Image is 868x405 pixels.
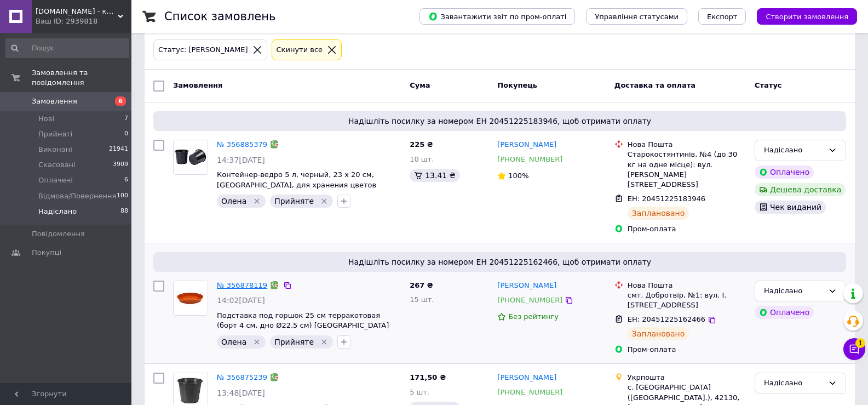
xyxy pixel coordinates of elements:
div: Заплановано [628,327,689,340]
span: 3909 [113,160,128,170]
span: 15 шт. [410,295,434,304]
button: Створити замовлення [757,8,857,25]
span: Нові [38,114,54,124]
img: Фото товару [174,140,208,174]
span: Завантажити звіт по пром-оплаті [428,12,566,21]
span: 7 [124,114,128,124]
span: 267 ₴ [410,281,433,289]
a: [PHONE_NUMBER] [497,155,562,163]
span: ЕН: 20451225162466 [628,315,705,323]
span: 21941 [109,145,128,155]
span: Покупець [497,81,537,89]
span: 6 [115,96,126,106]
span: Замовлення [32,96,77,106]
span: ЕН: 20451225183946 [628,195,705,203]
span: 1 [855,338,865,348]
a: [PERSON_NAME] [497,140,556,150]
div: Старокостянтинів, №4 (до 30 кг на одне місце): вул. [PERSON_NAME][STREET_ADDRESS] [628,150,746,190]
svg: Видалити мітку [252,197,261,206]
button: Управління статусами [586,8,687,25]
img: Фото товару [174,281,208,315]
div: Укрпошта [628,373,746,383]
div: Надіслано [764,286,824,297]
div: Надіслано [764,378,824,389]
span: Прийняте [274,338,314,346]
div: смт. Добротвір, №1: вул. І. [STREET_ADDRESS] [628,290,746,310]
svg: Видалити мітку [320,338,329,346]
svg: Видалити мітку [320,197,329,206]
span: 6 [124,175,128,185]
span: Олена [221,197,246,206]
span: Прийняте [274,197,314,206]
div: Надіслано [764,145,824,156]
span: Створити замовлення [766,13,848,21]
a: Контейнер-ведро 5 л, черный, 23 х 20 см, [GEOGRAPHIC_DATA], для хранения цветов [217,170,376,189]
a: № 356875239 [217,373,267,381]
div: Дешева доставка [755,183,846,196]
span: Покупці [32,248,61,258]
span: Надішліть посилку за номером ЕН 20451225162466, щоб отримати оплату [158,256,842,267]
span: Скасовані [38,160,76,170]
span: Виконані [38,145,72,155]
span: Олена [221,338,246,346]
a: [PERSON_NAME] [497,373,556,383]
div: Пром-оплата [628,345,746,355]
span: 0 [124,129,128,139]
span: eSad.com.ua - крамниця для професійних садівників [36,7,118,16]
a: [PHONE_NUMBER] [497,296,562,304]
span: Cума [410,81,430,89]
span: Надіслано [38,207,77,216]
a: № 356885379 [217,140,267,149]
a: Створити замовлення [746,12,857,20]
div: Нова Пошта [628,140,746,150]
a: Фото товару [173,281,208,316]
a: № 356878119 [217,281,267,289]
svg: Видалити мітку [252,338,261,346]
div: Нова Пошта [628,281,746,290]
span: 225 ₴ [410,140,433,149]
div: Статус: [PERSON_NAME] [156,44,250,56]
span: Замовлення [173,81,222,89]
span: 5 шт. [410,388,429,396]
div: Ваш ID: 2939818 [36,16,131,26]
span: 100 [117,191,128,201]
span: Прийняті [38,129,72,139]
span: Оплачені [38,175,73,185]
span: Відмова/Повернення [38,191,116,201]
span: Доставка та оплата [614,81,695,89]
div: 13.41 ₴ [410,169,459,182]
div: Заплановано [628,207,689,220]
span: 14:37[DATE] [217,156,265,164]
span: Експорт [707,13,738,21]
span: 171,50 ₴ [410,373,446,381]
span: Надішліть посилку за номером ЕН 20451225183946, щоб отримати оплату [158,116,842,127]
input: Пошук [5,38,129,58]
div: Оплачено [755,306,814,319]
button: Експорт [698,8,746,25]
span: 88 [120,207,128,216]
button: Завантажити звіт по пром-оплаті [419,8,575,25]
span: 14:02[DATE] [217,296,265,305]
span: Статус [755,81,782,89]
h1: Список замовлень [164,10,275,23]
span: 10 шт. [410,155,434,163]
span: Без рейтингу [508,312,559,321]
span: Управління статусами [595,13,679,21]
a: Фото товару [173,140,208,175]
a: [PHONE_NUMBER] [497,388,562,396]
div: Cкинути все [274,44,325,56]
span: Замовлення та повідомлення [32,68,131,88]
a: Подставка под горшок 25 см терракотовая (борт 4 см, дно Ø22,5 см) [GEOGRAPHIC_DATA] [217,311,389,330]
button: Чат з покупцем1 [843,338,865,360]
div: Оплачено [755,166,814,179]
div: Пром-оплата [628,224,746,234]
a: [PERSON_NAME] [497,281,556,291]
span: 13:48[DATE] [217,389,265,397]
div: Чек виданий [755,201,826,214]
span: 100% [508,172,528,180]
span: Повідомлення [32,229,85,239]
